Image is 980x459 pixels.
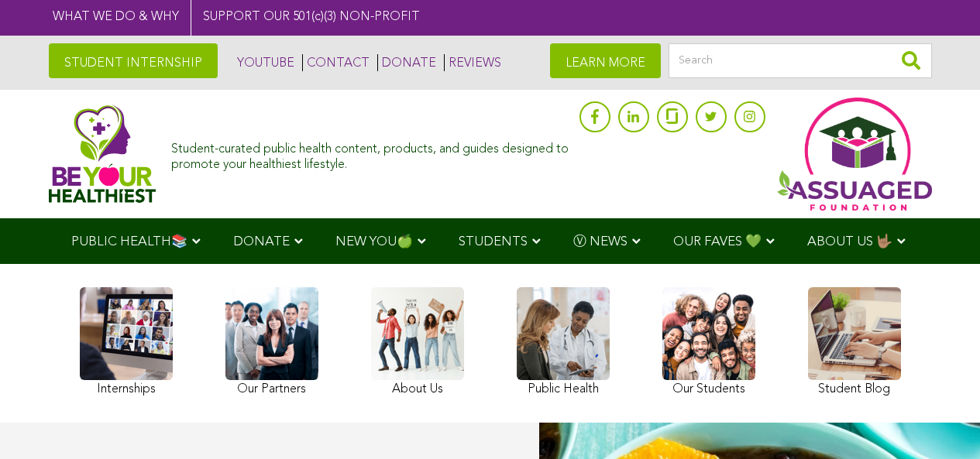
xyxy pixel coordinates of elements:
span: PUBLIC HEALTH📚 [71,235,187,248]
a: DONATE [377,54,436,71]
input: Search [669,43,932,78]
a: YOUTUBE [233,54,294,71]
span: ABOUT US 🤟🏽 [807,235,892,248]
img: Assuaged [49,104,156,203]
img: Assuaged App [777,98,932,211]
span: DONATE [233,235,290,248]
div: Navigation Menu [49,218,932,264]
span: STUDENTS [459,235,528,248]
a: LEARN MORE [550,43,661,78]
div: Student-curated public health content, products, and guides designed to promote your healthiest l... [171,135,571,172]
span: NEW YOU🍏 [335,235,413,248]
a: STUDENT INTERNSHIP [49,43,218,78]
iframe: Chat Widget [903,385,980,459]
img: glassdoor [666,108,677,124]
span: Ⓥ NEWS [573,235,628,248]
a: CONTACT [302,54,370,71]
span: OUR FAVES 💚 [673,235,762,248]
a: REVIEWS [444,54,501,71]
